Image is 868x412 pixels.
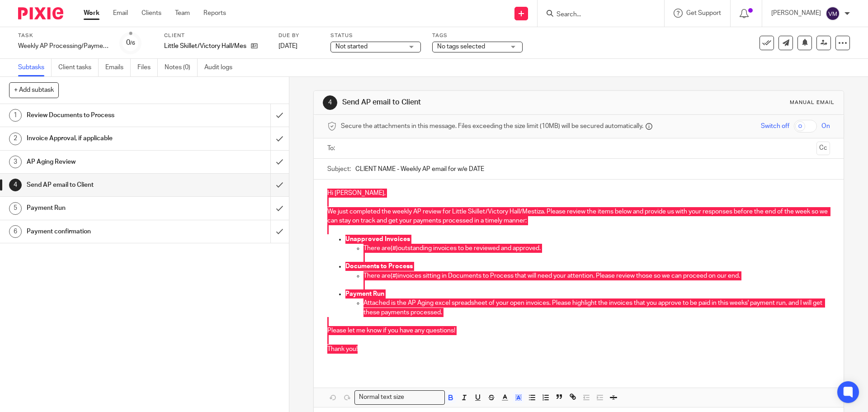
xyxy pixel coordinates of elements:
[113,9,128,18] a: Email
[363,298,830,317] p: Attached is the AP Aging excel spreadsheet of your open invoices. Please highlight the invoices t...
[363,244,830,253] p: There are outstanding invoices to be reviewed and approved.
[345,263,413,270] strong: Documents to Process
[327,165,351,174] label: Subject:
[686,10,721,16] span: Get Support
[391,245,398,251] span: (#)
[278,32,319,39] label: Due by
[391,273,398,279] span: (#)
[126,38,135,48] div: 0
[165,59,198,76] a: Notes (0)
[363,271,830,280] p: There are invoices sitting in Documents to Process that will need your attention. Please review t...
[27,109,183,122] h1: Review Documents to Process
[203,9,226,18] a: Reports
[142,9,161,18] a: Clients
[18,32,108,39] label: Task
[204,59,239,76] a: Audit logs
[323,95,337,110] div: 4
[761,122,789,131] span: Switch off
[432,32,523,39] label: Tags
[771,9,821,18] p: [PERSON_NAME]
[27,178,183,192] h1: Send AP email to Client
[9,156,22,168] div: 3
[345,291,384,297] strong: Payment Run
[327,345,830,354] p: Thank you!
[9,179,22,191] div: 4
[105,59,131,76] a: Emails
[84,9,99,18] a: Work
[556,11,637,19] input: Search
[9,225,22,238] div: 6
[335,43,368,50] span: Not started
[9,109,22,122] div: 1
[826,6,840,21] img: svg%3E
[9,202,22,215] div: 5
[27,132,183,145] h1: Invoice Approval, if applicable
[341,122,643,131] span: Secure the attachments in this message. Files exceeding the size limit (10MB) will be secured aut...
[437,43,485,50] span: No tags selected
[130,41,135,46] small: /6
[137,59,158,76] a: Files
[164,42,246,51] p: Little Skillet/Victory Hall/Mestiza
[27,201,183,215] h1: Payment Run
[278,43,297,49] span: [DATE]
[175,9,190,18] a: Team
[342,98,598,107] h1: Send AP email to Client
[345,236,410,242] strong: Unapproved Invoices
[9,82,59,98] button: + Add subtask
[18,42,108,51] div: Weekly AP Processing/Payment
[407,393,439,402] input: Search for option
[58,59,99,76] a: Client tasks
[327,317,830,336] p: Please let me know if you have any questions!
[354,390,445,404] div: Search for option
[327,144,337,153] label: To:
[327,189,830,198] p: Hi [PERSON_NAME],
[164,32,267,39] label: Client
[27,155,183,169] h1: AP Aging Review
[18,7,63,19] img: Pixie
[18,59,52,76] a: Subtasks
[816,142,830,155] button: Cc
[330,32,421,39] label: Status
[821,122,830,131] span: On
[327,207,830,226] p: We just completed the weekly AP review for Little Skillet/Victory Hall/Mestiza. Please review the...
[27,225,183,238] h1: Payment confirmation
[9,133,22,145] div: 2
[790,99,835,106] div: Manual email
[357,393,406,402] span: Normal text size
